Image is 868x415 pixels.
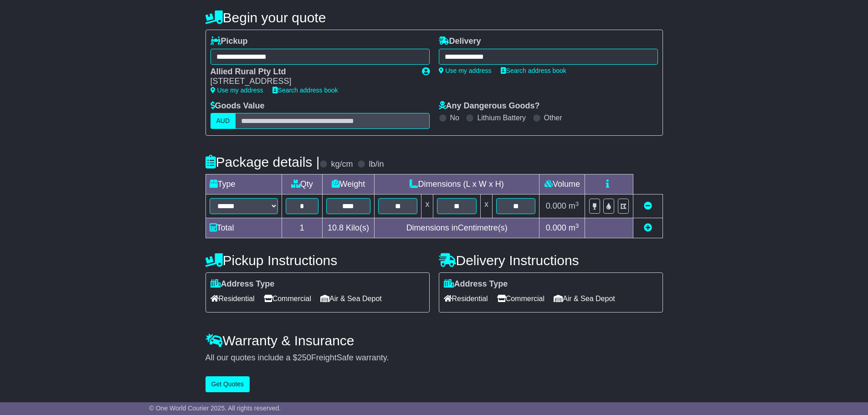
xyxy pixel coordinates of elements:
span: 0.000 [546,201,566,210]
span: m [569,201,579,210]
td: Total [205,218,282,238]
a: Use my address [439,67,492,74]
label: Pickup [211,36,248,46]
label: Other [544,113,562,122]
span: Air & Sea Depot [320,292,382,306]
span: m [569,223,579,232]
a: Search address book [501,67,566,74]
label: lb/in [369,159,384,169]
td: Type [205,174,282,195]
label: kg/cm [331,159,353,169]
td: Dimensions (L x W x H) [374,174,539,195]
h4: Pickup Instructions [205,253,430,268]
label: No [450,113,459,122]
label: AUD [211,113,236,129]
label: Address Type [444,279,508,289]
a: Add new item [644,223,652,232]
label: Lithium Battery [477,113,526,122]
h4: Begin your quote [205,10,663,25]
a: Use my address [211,87,263,94]
td: x [421,195,433,218]
a: Remove this item [644,201,652,210]
span: 10.8 [328,223,344,232]
span: Residential [211,292,255,306]
td: Weight [322,174,374,195]
label: Address Type [211,279,275,289]
td: x [480,195,492,218]
span: Residential [444,292,488,306]
sup: 3 [575,200,579,207]
button: Get Quotes [205,376,250,392]
label: Goods Value [211,101,265,111]
div: All our quotes include a $ FreightSafe warranty. [205,353,663,363]
td: Volume [539,174,585,195]
td: Dimensions in Centimetre(s) [374,218,539,238]
h4: Delivery Instructions [439,253,663,268]
div: Allied Rural Pty Ltd [211,67,413,77]
label: Delivery [439,36,481,46]
a: Search address book [272,87,338,94]
span: Commercial [497,292,544,306]
sup: 3 [575,222,579,229]
span: 250 [298,353,311,362]
span: © One World Courier 2025. All rights reserved. [149,405,281,412]
span: Commercial [264,292,311,306]
div: [STREET_ADDRESS] [211,77,413,87]
span: Air & Sea Depot [554,292,615,306]
h4: Package details | [205,154,320,169]
td: Qty [282,174,322,195]
label: Any Dangerous Goods? [439,101,540,111]
td: 1 [282,218,322,238]
td: Kilo(s) [322,218,374,238]
h4: Warranty & Insurance [205,333,663,348]
span: 0.000 [546,223,566,232]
